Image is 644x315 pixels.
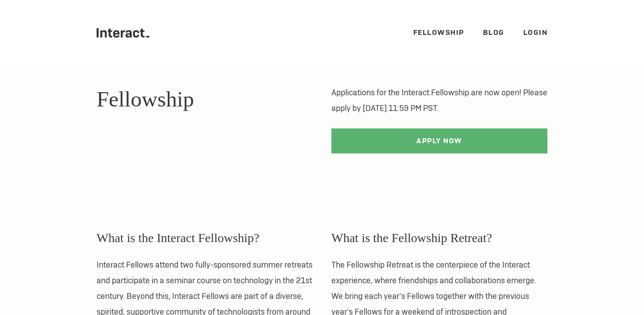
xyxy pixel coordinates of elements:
h3: What is the Interact Fellowship? [97,229,313,247]
a: Blog [483,28,504,37]
a: Fellowship [413,28,464,37]
h1: Fellowship [97,85,313,114]
a: Login [523,28,548,37]
a: Apply Now [331,128,547,153]
h3: What is the Fellowship Retreat? [331,229,547,247]
p: Applications for the Interact Fellowship are now open! Please apply by [DATE] 11:59 PM PST. [331,85,547,116]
